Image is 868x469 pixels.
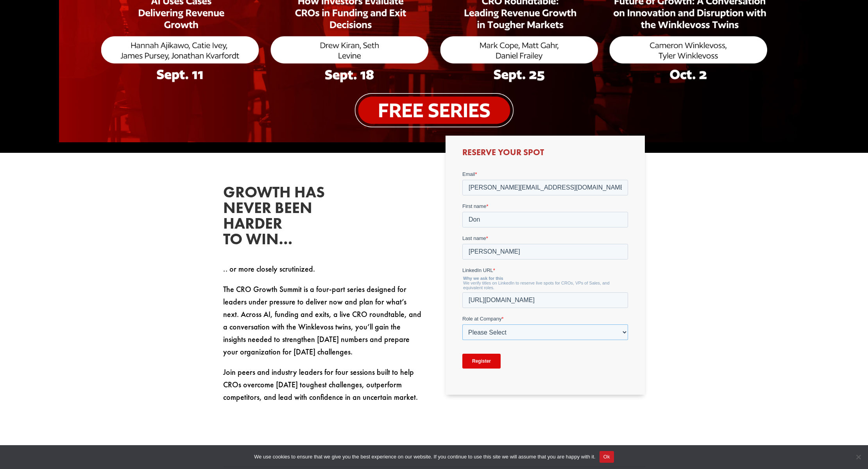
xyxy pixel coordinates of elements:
[854,453,862,461] span: No
[254,453,595,461] span: We use cookies to ensure that we give you the best experience on our website. If you continue to ...
[223,184,340,251] h2: Growth has never been harder to win…
[223,264,315,274] span: .. or more closely scrutinized.
[223,284,421,357] span: The CRO Growth Summit is a four-part series designed for leaders under pressure to deliver now an...
[223,367,418,402] span: Join peers and industry leaders for four sessions built to help CROs overcome [DATE] toughest cha...
[462,170,628,382] iframe: Form 0
[600,451,614,463] button: Ok
[462,148,628,161] h3: Reserve Your Spot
